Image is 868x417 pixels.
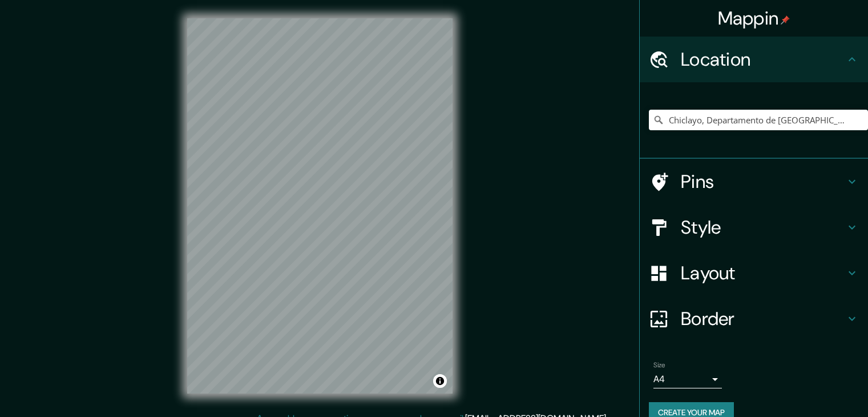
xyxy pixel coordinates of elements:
[681,216,845,239] h4: Style
[649,110,868,130] input: Pick your city or area
[681,48,845,71] h4: Location
[718,7,790,30] h4: Mappin
[681,307,845,330] h4: Border
[187,18,453,394] canvas: Map
[681,262,845,284] h4: Layout
[681,170,845,193] h4: Pins
[433,374,447,388] button: Toggle attribution
[640,37,868,82] div: Location
[640,205,868,250] div: Style
[640,296,868,342] div: Border
[640,250,868,296] div: Layout
[781,15,790,25] img: pin-icon.png
[653,360,665,370] label: Size
[653,370,722,388] div: A4
[640,159,868,205] div: Pins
